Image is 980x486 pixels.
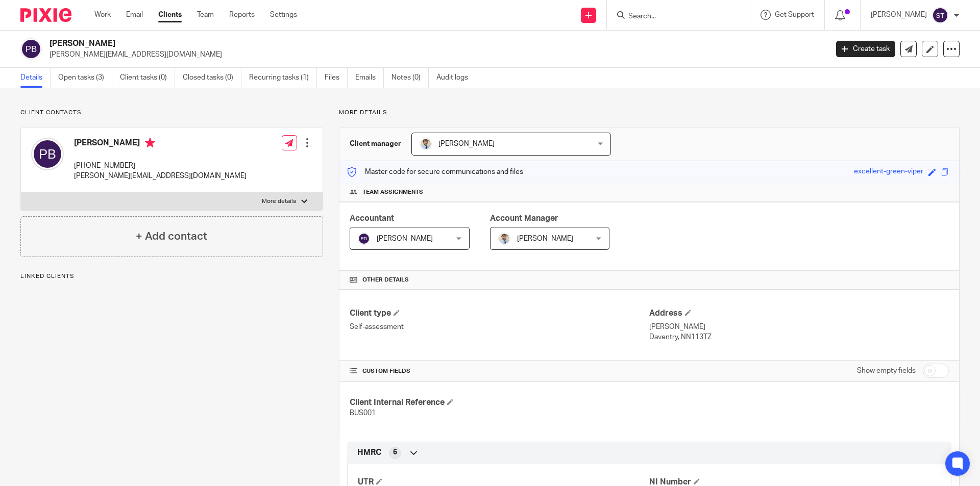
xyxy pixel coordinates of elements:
[438,140,495,147] span: [PERSON_NAME]
[627,12,719,21] input: Search
[126,10,143,20] a: Email
[649,308,949,319] h4: Address
[391,68,429,88] a: Notes (0)
[436,68,476,88] a: Audit logs
[362,276,409,284] span: Other details
[270,10,297,20] a: Settings
[871,10,927,20] p: [PERSON_NAME]
[20,109,323,117] p: Client contacts
[649,332,949,342] p: Daventry, NN113TZ
[58,68,112,88] a: Open tasks (3)
[350,397,649,408] h4: Client Internal Reference
[20,38,42,60] img: svg%3E
[20,8,71,22] img: Pixie
[393,447,397,457] span: 6
[350,308,649,319] h4: Client type
[325,68,348,88] a: Files
[358,233,370,245] img: svg%3E
[197,10,214,20] a: Team
[854,166,923,178] div: excellent-green-viper
[355,68,384,88] a: Emails
[50,49,821,60] p: [PERSON_NAME][EMAIL_ADDRESS][DOMAIN_NAME]
[377,235,433,242] span: [PERSON_NAME]
[350,367,649,375] h4: CUSTOM FIELDS
[350,139,401,149] h3: Client manager
[136,228,207,244] h4: + Add contact
[74,161,247,171] p: [PHONE_NUMBER]
[74,138,247,150] h4: [PERSON_NAME]
[50,38,667,49] h2: [PERSON_NAME]
[836,41,895,57] a: Create task
[262,197,296,206] p: More details
[857,366,916,376] label: Show empty fields
[517,235,573,242] span: [PERSON_NAME]
[249,68,317,88] a: Recurring tasks (1)
[357,447,381,458] span: HMRC
[362,188,423,196] span: Team assignments
[775,11,814,18] span: Get Support
[120,68,175,88] a: Client tasks (0)
[183,68,241,88] a: Closed tasks (0)
[347,167,523,177] p: Master code for secure communications and files
[649,322,949,332] p: [PERSON_NAME]
[490,214,558,222] span: Account Manager
[74,171,247,181] p: [PERSON_NAME][EMAIL_ADDRESS][DOMAIN_NAME]
[350,410,376,417] span: BUS001
[350,322,649,332] p: Self-assessment
[20,68,51,88] a: Details
[498,233,510,245] img: 1693835698283.jfif
[94,10,111,20] a: Work
[339,109,960,117] p: More details
[20,272,323,280] p: Linked clients
[350,214,394,222] span: Accountant
[145,138,155,148] i: Primary
[229,10,255,20] a: Reports
[420,138,432,150] img: 1693835698283.jfif
[31,138,64,170] img: svg%3E
[158,10,182,20] a: Clients
[932,7,948,23] img: svg%3E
